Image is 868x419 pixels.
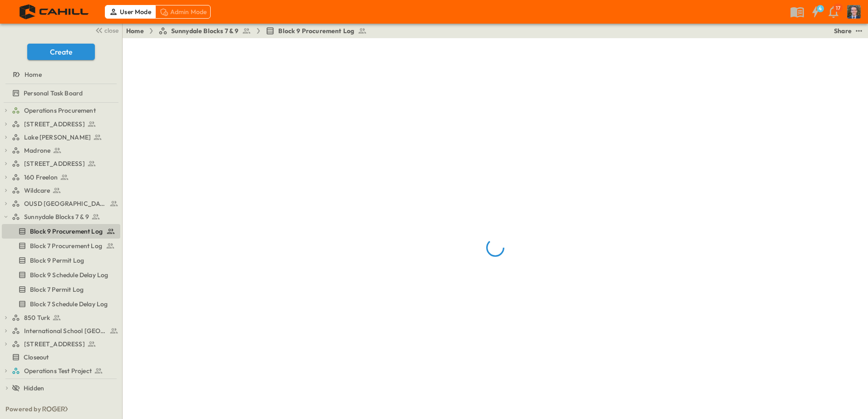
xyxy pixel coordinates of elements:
[155,5,211,19] div: Admin Mode
[158,26,252,35] a: Sunnydale Blocks 7 & 9
[24,120,85,129] span: [STREET_ADDRESS]
[2,183,120,198] div: Wildcaretest
[2,117,120,131] div: [STREET_ADDRESS]test
[2,337,120,351] div: [STREET_ADDRESS]test
[2,225,118,238] a: Block 9 Procurement Log
[12,197,118,210] a: OUSD [GEOGRAPHIC_DATA]
[24,89,83,98] span: Personal Task Board
[2,324,120,338] div: International School San Franciscotest
[2,224,120,239] div: Block 9 Procurement Logtest
[24,366,92,375] span: Operations Test Project
[2,86,120,100] div: Personal Task Boardtest
[2,268,120,282] div: Block 9 Schedule Delay Logtest
[2,209,120,224] div: Sunnydale Blocks 7 & 9test
[847,5,861,19] img: Profile Picture
[24,353,49,362] span: Closeout
[126,26,144,35] a: Home
[24,339,85,349] span: [STREET_ADDRESS]
[24,313,50,322] span: 850 Turk
[2,103,120,118] div: Operations Procurementtest
[24,326,107,335] span: International School San Francisco
[2,196,120,211] div: OUSD [GEOGRAPHIC_DATA]test
[12,118,118,130] a: [STREET_ADDRESS]
[24,212,89,221] span: Sunnydale Blocks 7 & 9
[27,44,95,60] button: Create
[2,170,120,185] div: 160 Freelontest
[834,26,852,35] div: Share
[11,2,99,21] img: 4f72bfc4efa7236828875bac24094a5ddb05241e32d018417354e964050affa1.png
[278,26,354,35] span: Block 9 Procurement Log
[2,269,118,281] a: Block 9 Schedule Delay Log
[2,87,118,100] a: Personal Task Board
[25,70,42,79] span: Home
[12,324,118,337] a: International School San Francisco
[2,253,120,268] div: Block 9 Permit Logtest
[2,310,120,325] div: 850 Turktest
[2,239,120,253] div: Block 7 Procurement Logtest
[171,26,239,35] span: Sunnydale Blocks 7 & 9
[2,143,120,158] div: Madronetest
[2,350,120,364] div: Closeouttest
[24,173,58,182] span: 160 Freelon
[30,256,84,265] span: Block 9 Permit Log
[12,184,118,197] a: Wildcare
[806,4,824,20] button: 4
[24,384,44,393] span: Hidden
[2,239,118,252] a: Block 7 Procurement Log
[2,130,120,145] div: Lake [PERSON_NAME]test
[30,299,108,309] span: Block 7 Schedule Delay Log
[2,297,120,311] div: Block 7 Schedule Delay Logtest
[91,24,120,36] button: close
[12,311,118,324] a: 850 Turk
[24,106,96,115] span: Operations Procurement
[12,131,118,144] a: Lake [PERSON_NAME]
[2,351,118,364] a: Closeout
[819,5,822,12] h6: 4
[12,144,118,157] a: Madrone
[24,146,50,155] span: Madrone
[266,26,367,35] a: Block 9 Procurement Log
[2,68,118,81] a: Home
[2,282,120,297] div: Block 7 Permit Logtest
[836,5,840,12] p: 17
[2,283,118,296] a: Block 7 Permit Log
[126,26,372,35] nav: breadcrumbs
[2,298,118,310] a: Block 7 Schedule Delay Log
[12,338,118,350] a: [STREET_ADDRESS]
[24,133,91,142] span: Lake [PERSON_NAME]
[2,364,120,378] div: Operations Test Projecttest
[2,254,118,267] a: Block 9 Permit Log
[12,104,118,117] a: Operations Procurement
[12,364,118,377] a: Operations Test Project
[24,199,107,208] span: OUSD [GEOGRAPHIC_DATA]
[853,25,864,36] button: test
[104,26,118,35] span: close
[30,285,84,294] span: Block 7 Permit Log
[12,171,118,184] a: 160 Freelon
[2,156,120,171] div: [STREET_ADDRESS]test
[105,5,155,19] div: User Mode
[12,157,118,170] a: [STREET_ADDRESS]
[12,210,118,223] a: Sunnydale Blocks 7 & 9
[24,186,50,195] span: Wildcare
[30,241,102,250] span: Block 7 Procurement Log
[30,227,103,236] span: Block 9 Procurement Log
[30,270,108,279] span: Block 9 Schedule Delay Log
[24,159,85,168] span: [STREET_ADDRESS]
